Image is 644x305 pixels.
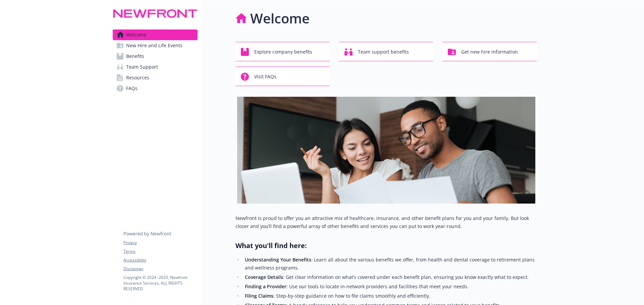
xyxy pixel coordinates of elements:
button: Get new hire information [442,42,537,61]
p: Copyright © 2024 - 2025 , Newfront Insurance Services, ALL RIGHTS RESERVED [123,275,197,292]
span: New Hire and Life Events [126,40,182,51]
span: Welcome [126,29,147,40]
h1: Welcome [250,8,310,28]
a: Disclaimer [123,266,197,272]
span: FAQs [126,83,138,94]
h2: What you'll find here: [235,241,537,250]
button: Explore company benefits [235,42,330,61]
span: Explore company benefits [254,46,312,58]
button: Team support benefits [339,42,433,61]
li: : Learn all about the various benefits we offer, from health and dental coverage to retirement pl... [243,256,537,272]
span: Benefits [126,51,144,62]
a: Resources [113,72,198,83]
span: Team Support [126,62,158,72]
span: Visit FAQs [254,70,276,83]
li: : Get clear information on what’s covered under each benefit plan, ensuring you know exactly what... [243,273,537,281]
strong: Coverage Details [245,274,283,280]
strong: Understanding Your Benefits [245,256,311,263]
span: Get new hire information [461,46,518,58]
li: : Use our tools to locate in-network providers and facilities that meet your needs. [243,283,537,291]
a: Benefits [113,51,198,62]
a: Accessibility [123,257,197,263]
a: FAQs [113,83,198,94]
img: overview page banner [237,97,535,204]
li: : Step-by-step guidance on how to file claims smoothly and efficiently. [243,292,537,300]
button: Visit FAQs [235,67,330,86]
strong: Filing Claims [245,293,273,299]
p: Newfront is proud to offer you an attractive mix of healthcare, insurance, and other benefit plan... [235,214,537,230]
a: Welcome [113,29,198,40]
a: Privacy [123,240,197,246]
span: Resources [126,72,149,83]
span: Team support benefits [358,46,409,58]
a: Team Support [113,62,198,72]
a: Terms [123,248,197,254]
strong: Finding a Provider [245,283,286,290]
a: New Hire and Life Events [113,40,198,51]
